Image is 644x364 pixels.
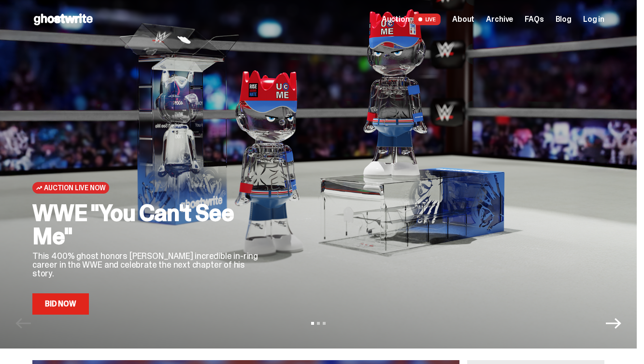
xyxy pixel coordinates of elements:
button: View slide 2 [317,322,320,325]
a: Log in [583,15,604,23]
button: View slide 1 [311,322,314,325]
button: View slide 3 [323,322,326,325]
span: LIVE [414,14,441,25]
a: About [452,15,474,23]
a: Blog [556,15,572,23]
h2: WWE "You Can't See Me" [32,201,264,248]
p: This 400% ghost honors [PERSON_NAME] incredible in-ring career in the WWE and celebrate the next ... [32,252,264,278]
a: FAQs [525,15,544,23]
span: Auction Live Now [44,184,105,192]
a: Archive [486,15,513,23]
a: Auction LIVE [382,14,441,25]
a: Bid Now [32,293,89,315]
button: Next [606,316,621,331]
span: Auction [382,15,410,23]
